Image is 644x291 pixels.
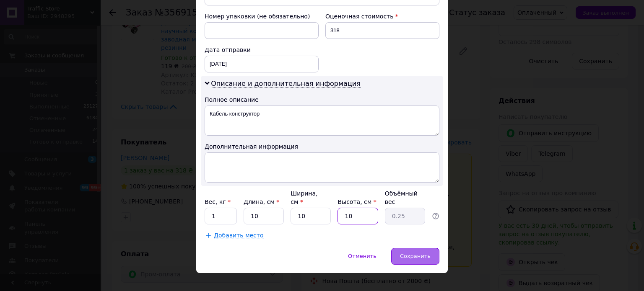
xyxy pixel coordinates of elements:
div: Дополнительная информация [205,142,439,151]
span: Отменить [348,253,377,259]
label: Вес, кг [205,198,231,205]
label: Высота, см [338,198,376,205]
div: Номер упаковки (не обязательно) [205,12,319,21]
span: Описание и дополнительная информация [211,80,361,88]
span: Добавить место [214,232,264,239]
span: Сохранить [400,253,431,259]
div: Дата отправки [205,46,319,54]
textarea: Кабель конструктор [205,106,439,136]
div: Оценочная стоимость [325,12,439,21]
label: Длина, см [244,198,279,205]
div: Объёмный вес [385,189,425,206]
div: Полное описание [205,95,439,104]
label: Ширина, см [291,190,317,205]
